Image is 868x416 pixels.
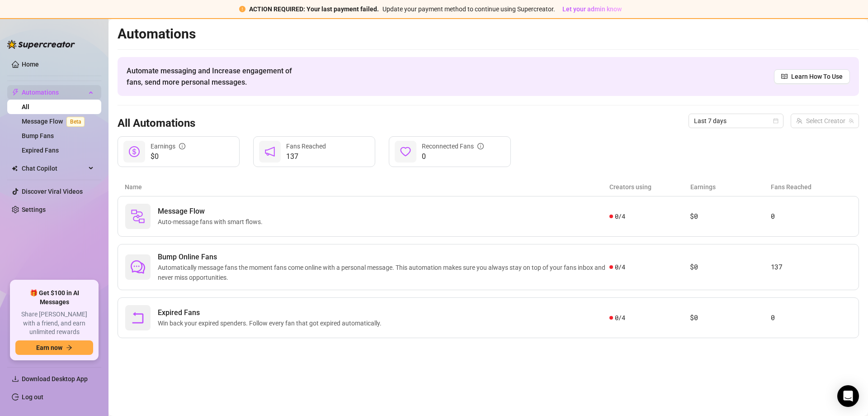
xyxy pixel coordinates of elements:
a: Expired Fans [22,147,59,154]
span: dollar [129,146,140,157]
span: Win back your expired spenders. Follow every fan that got expired automatically. [158,318,385,328]
span: calendar [773,118,778,124]
span: Update your payment method to continue using Supercreator. [382,5,555,13]
div: Reconnected Fans [422,141,484,151]
span: Download Desktop App [22,375,88,383]
a: Bump Fans [22,132,54,139]
span: Automatically message fans the moment fans come online with a personal message. This automation m... [158,263,609,282]
img: svg%3e [131,209,145,224]
strong: ACTION REQUIRED: Your last payment failed. [249,5,379,13]
article: $0 [690,262,770,273]
span: download [12,375,19,383]
button: Earn nowarrow-right [15,340,93,355]
article: $0 [690,211,770,222]
img: logo-BBDzfeDw.svg [7,40,75,49]
span: Message Flow [158,206,266,217]
article: 0 [771,211,851,222]
span: Auto-message fans with smart flows. [158,217,266,227]
h2: Automations [118,25,859,43]
span: $0 [151,151,185,162]
span: 🎁 Get $100 in AI Messages [15,289,93,306]
span: Expired Fans [158,307,385,318]
a: Discover Viral Videos [22,188,83,195]
article: Creators using [609,182,690,192]
span: team [849,118,854,124]
article: 137 [771,262,851,273]
span: Beta [66,117,85,127]
span: Learn How To Use [791,72,843,81]
article: Earnings [690,182,771,192]
span: 0 / 4 [615,313,625,323]
span: exclamation-circle [239,6,245,12]
span: arrow-right [66,344,72,351]
span: Fans Reached [286,143,326,150]
span: Share [PERSON_NAME] with a friend, and earn unlimited rewards [15,310,93,337]
span: 0 / 4 [615,262,625,272]
article: Fans Reached [771,182,852,192]
div: Earnings [151,141,185,151]
article: 0 [771,312,851,323]
span: heart [400,146,411,157]
button: Let your admin know [559,4,625,14]
article: Name [125,182,609,192]
a: Home [22,61,39,68]
a: Learn How To Use [774,69,850,84]
a: Message FlowBeta [22,118,88,125]
span: comment [131,260,145,274]
span: 0 / 4 [615,211,625,221]
span: thunderbolt [12,89,19,96]
a: All [22,103,29,110]
span: Automate messaging and Increase engagement of fans, send more personal messages. [127,65,301,88]
span: Earn now [36,344,62,351]
span: Chat Copilot [22,161,86,176]
span: notification [264,146,275,157]
span: 0 [422,151,484,162]
span: 137 [286,151,326,162]
a: Settings [22,206,46,213]
span: Last 7 days [694,114,778,128]
span: Automations [22,85,86,100]
span: read [781,73,788,80]
span: Bump Online Fans [158,252,609,263]
article: $0 [690,312,770,323]
div: Open Intercom Messenger [837,385,859,407]
h3: All Automations [118,116,195,131]
a: Log out [22,393,43,401]
span: Let your admin know [562,5,622,13]
img: Chat Copilot [12,165,18,172]
span: rollback [131,311,145,325]
span: info-circle [179,143,185,149]
span: info-circle [477,143,484,149]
